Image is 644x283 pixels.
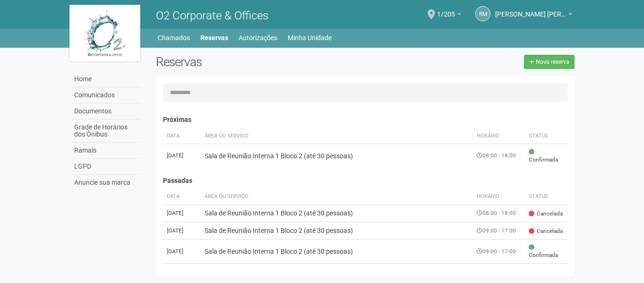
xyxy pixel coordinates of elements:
[201,144,473,168] td: Sala de Reunião Interna 1 Bloco 2 (até 30 pessoas)
[201,189,473,205] th: Área ou Serviço
[495,1,566,18] span: Rachel Melo da Rocha
[437,12,461,19] a: 1/205
[529,243,564,259] span: Confirmada
[163,116,568,123] h4: Próximas
[72,120,142,143] a: Grade de Horários dos Ônibus
[475,6,490,21] a: RM
[473,264,525,281] td: 09:00 - 17:00
[200,31,228,44] a: Reservas
[536,59,569,65] span: Nova reserva
[524,55,575,69] a: Nova reserva
[525,189,567,205] th: Status
[72,103,142,120] a: Documentos
[473,144,525,168] td: 08:00 - 18:00
[529,269,563,277] span: Cancelada
[525,129,567,144] th: Status
[201,205,473,222] td: Sala de Reunião Interna 1 Bloco 2 (até 30 pessoas)
[158,31,190,44] a: Chamados
[69,5,140,61] img: logo.jpg
[529,227,563,235] span: Cancelada
[163,264,201,281] td: [DATE]
[163,144,201,168] td: [DATE]
[156,9,268,22] span: O2 Corporate & Offices
[163,222,201,240] td: [DATE]
[163,240,201,264] td: [DATE]
[72,159,142,175] a: LGPD
[473,189,525,205] th: Horário
[72,87,142,103] a: Comunicados
[72,71,142,87] a: Home
[239,31,277,44] a: Autorizações
[163,129,201,144] th: Data
[201,129,473,144] th: Área ou Serviço
[529,210,563,218] span: Cancelada
[437,1,455,18] span: 1/205
[201,264,473,281] td: Sala de Reunião Interna 1 Bloco 2 (até 30 pessoas)
[473,240,525,264] td: 09:00 - 17:00
[201,240,473,264] td: Sala de Reunião Interna 1 Bloco 2 (até 30 pessoas)
[156,55,358,69] h2: Reservas
[163,205,201,222] td: [DATE]
[473,129,525,144] th: Horário
[473,222,525,240] td: 09:00 - 17:00
[72,143,142,159] a: Ramais
[163,177,568,184] h4: Passadas
[72,175,142,190] a: Anuncie sua marca
[529,148,564,164] span: Confirmada
[288,31,332,44] a: Minha Unidade
[473,205,525,222] td: 08:00 - 18:00
[495,12,572,19] a: [PERSON_NAME] [PERSON_NAME]
[201,222,473,240] td: Sala de Reunião Interna 1 Bloco 2 (até 30 pessoas)
[163,189,201,205] th: Data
